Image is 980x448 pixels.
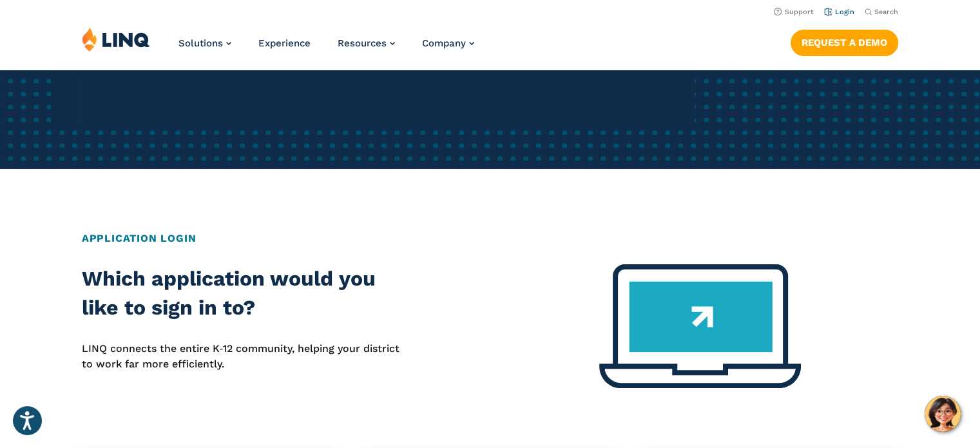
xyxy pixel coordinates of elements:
[774,8,814,16] a: Support
[338,37,395,49] a: Resources
[338,37,387,49] span: Resources
[422,37,466,49] span: Company
[791,30,898,55] a: Request a Demo
[874,8,898,16] span: Search
[258,37,311,49] a: Experience
[178,37,223,49] span: Solutions
[791,27,898,55] nav: Button Navigation
[925,396,961,432] button: Hello, have a question? Let’s chat.
[178,27,474,70] nav: Primary Navigation
[82,231,898,246] h2: Application Login
[865,7,898,17] button: Open Search Bar
[82,27,150,52] img: LINQ | K‑12 Software
[82,341,408,373] p: LINQ connects the entire K‑12 community, helping your district to work far more efficiently.
[178,37,231,49] a: Solutions
[82,264,408,323] h2: Which application would you like to sign in to?
[422,37,474,49] a: Company
[824,8,854,16] a: Login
